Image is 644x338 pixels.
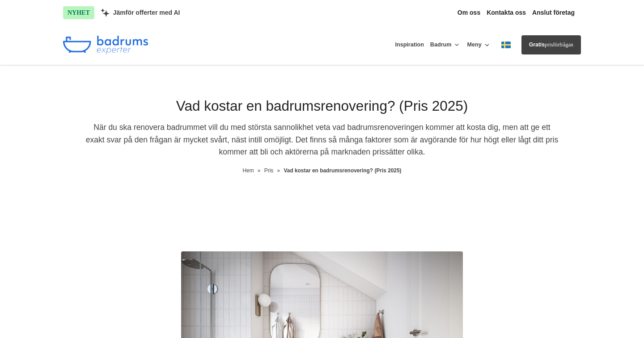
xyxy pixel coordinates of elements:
[458,9,480,17] a: Om oss
[521,35,581,54] a: Gratisprisförfrågan
[63,36,148,54] img: Badrumsexperter.se logotyp
[258,167,261,175] span: »
[430,35,461,55] button: Badrum
[63,6,94,19] span: NYHET
[284,167,402,174] a: Vad kostar en badrumsrenovering? (Pris 2025)
[113,9,180,17] span: Jämför offerter med AI
[264,167,275,174] a: Pris
[395,35,424,55] a: Inspiration
[85,96,559,122] h1: Vad kostar en badrumsrenovering? (Pris 2025)
[264,167,273,174] span: Pris
[85,121,559,162] p: När du ska renovera badrummet vill du med största sannolikhet veta vad badrumsrenoveringen kommer...
[277,167,280,175] span: »
[487,9,526,17] a: Kontakta oss
[101,8,180,17] a: Jämför offerter med AI
[85,167,559,175] nav: Breadcrumb
[529,42,545,48] span: Gratis
[532,9,575,17] a: Anslut företag
[242,167,254,174] a: Hem
[467,35,491,55] button: Meny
